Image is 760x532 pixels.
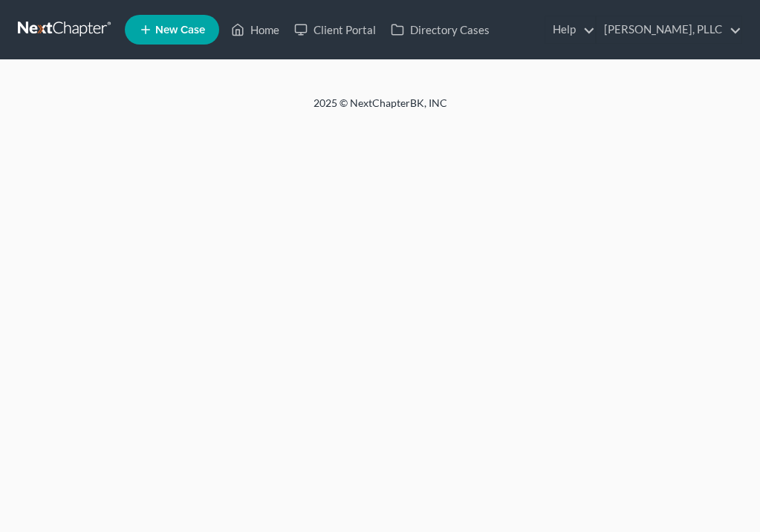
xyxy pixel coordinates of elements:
a: [PERSON_NAME], PLLC [597,16,741,43]
a: Client Portal [287,16,383,43]
a: Home [224,16,287,43]
new-legal-case-button: New Case [125,15,219,45]
a: Help [545,16,595,43]
a: Directory Cases [383,16,497,43]
div: 2025 © NextChapterBK, INC [24,96,737,122]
